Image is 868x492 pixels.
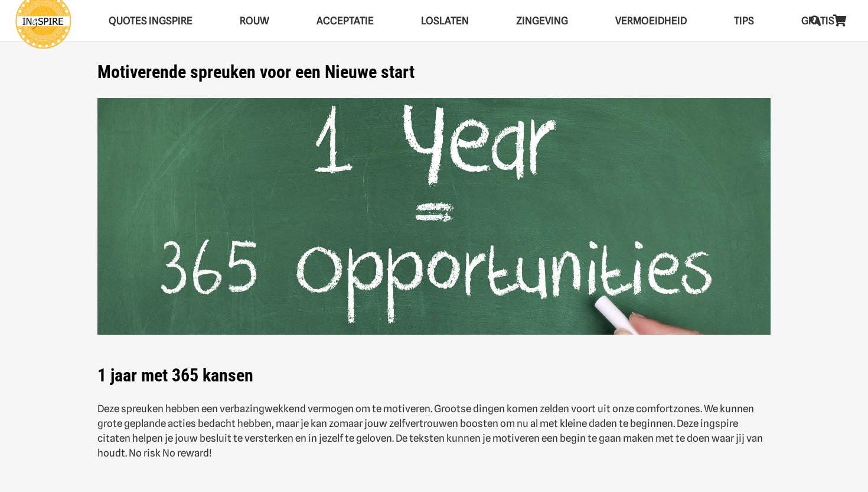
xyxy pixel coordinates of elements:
[97,98,771,335] img: Motivatie spreuken met motiverende teksten van ingspire over de moed niet opgeven en meer werkgeluk
[397,6,492,36] a: LoslatenLoslaten Menu
[734,15,754,27] span: TIPS
[85,6,216,36] a: QUOTES INGSPIREQUOTES INGSPIRE Menu
[804,6,827,35] a: Zoeken
[97,403,763,459] strong: Deze spreuken hebben een verbazingwekkend vermogen om te motiveren. Grootse dingen komen zelden v...
[316,15,374,27] span: Acceptatie
[592,6,710,36] a: VERMOEIDHEIDVERMOEIDHEID Menu
[710,6,778,36] a: TIPSTIPS Menu
[801,15,834,27] span: GRATIS
[778,6,858,36] a: GRATISGRATIS Menu
[216,6,293,36] a: ROUWROUW Menu
[240,15,269,27] span: ROUW
[492,6,592,36] a: ZingevingZingeving Menu
[97,61,771,83] h1: Motiverende spreuken voor een Nieuwe start
[109,15,192,27] span: QUOTES INGSPIRE
[615,15,687,27] span: VERMOEIDHEID
[293,6,397,36] a: AcceptatieAcceptatie Menu
[516,15,568,27] span: Zingeving
[421,15,469,27] span: Loslaten
[97,350,771,387] h1: 1 jaar met 365 kansen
